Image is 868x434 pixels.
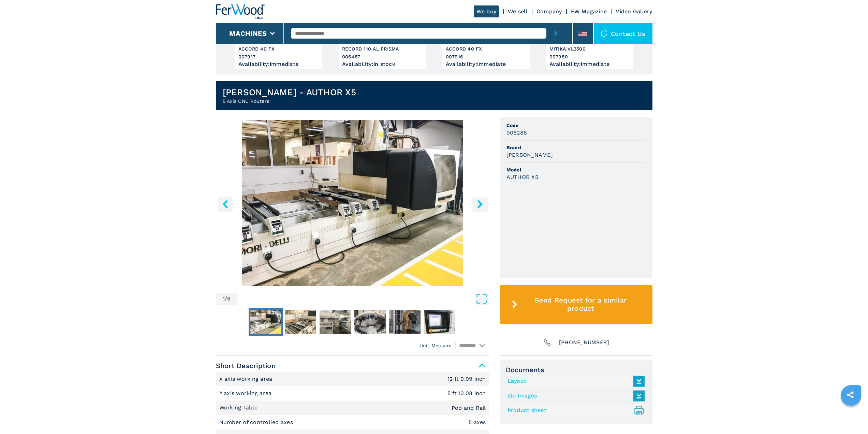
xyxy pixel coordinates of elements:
[507,390,641,402] a: Zip Images
[549,37,630,61] h3: GREDA MITIKA VL3500 007980
[223,296,225,302] span: 1
[507,376,641,387] a: Layout
[249,308,283,336] button: Go to Slide 1
[506,144,646,151] span: Brand
[250,310,281,334] img: 7d9d89c60258cfba726710eb443867a1
[283,308,318,336] button: Go to Slide 2
[318,308,352,336] button: Go to Slide 3
[227,296,231,302] span: 6
[420,342,452,349] em: Unit Measure
[447,391,486,396] em: 5 ft 10.08 inch
[543,338,552,347] img: Phone
[616,8,652,15] a: Video Gallery
[520,296,641,312] span: Send Request for a similar product
[506,122,646,129] span: Code
[446,37,526,61] h3: SCM ACCORD 40 FX 007916
[354,310,386,334] img: d68569b958e4a292cf2423414fa38903
[842,386,859,403] a: sharethis
[342,62,423,66] div: Availability : in stock
[536,8,562,15] a: Company
[388,308,422,336] button: Go to Slide 5
[216,4,265,19] img: Ferwood
[353,308,387,336] button: Go to Slide 4
[506,129,527,137] h3: 006286
[452,405,486,411] em: Pod and Rail
[549,62,630,66] div: Availability : immediate
[507,405,641,416] a: Product sheet
[559,338,609,347] span: [PHONE_NUMBER]
[506,151,553,159] h3: [PERSON_NAME]
[219,419,295,426] p: Number of controlled axes
[469,420,486,425] em: 5 axes
[239,293,487,305] button: Open Fullscreen
[216,308,489,336] nav: Thumbnail Navigation
[342,37,423,61] h3: SCM RECORD 110 AL PRISMA 006487
[508,8,528,15] a: We sell
[238,37,319,61] h3: SCM ACCORD 40 FX 007917
[594,23,652,44] div: Contact us
[219,404,260,411] p: Working Table
[223,87,356,98] h1: [PERSON_NAME] - AUTHOR X5
[447,376,486,382] em: 12 ft 0.09 inch
[506,173,538,181] h3: AUTHOR X5
[320,310,351,334] img: 3fe678326dcbab5d6c1bbb468e041da9
[229,29,267,38] button: Machines
[472,196,488,212] button: right-button
[219,390,274,397] p: Y axis working area
[500,285,652,324] button: Send Request for a similar product
[238,62,319,66] div: Availability : immediate
[218,196,233,212] button: left-button
[223,98,356,104] h2: 5 Axis CNC Routers
[839,403,863,429] iframe: Chat
[216,120,489,286] img: 5 Axis CNC Routers MORBIDELLI AUTHOR X5
[506,366,646,374] span: Documents
[225,296,227,302] span: /
[546,23,565,44] button: submit-button
[474,5,499,17] a: We buy
[601,30,607,37] img: Contact us
[219,375,274,383] p: X axis working area
[571,8,607,15] a: FW Magazine
[285,310,316,334] img: 4add18ad516477b1966aa46c221d3023
[216,120,489,286] div: Go to Slide 1
[446,62,526,66] div: Availability : immediate
[389,310,421,334] img: b09b1be34975857f89565205097eb73a
[423,308,457,336] button: Go to Slide 6
[216,360,489,372] span: Short Description
[424,310,455,334] img: 317da60a49b5ea865db3e103ebf98f86
[506,166,646,173] span: Model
